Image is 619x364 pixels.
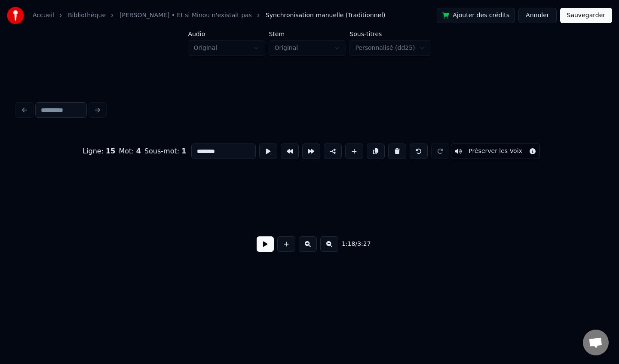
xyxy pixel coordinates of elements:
[266,11,386,20] span: Synchronisation manuelle (Traditionnel)
[560,8,612,23] button: Sauvegarder
[181,147,186,155] span: 1
[342,240,355,248] span: 1:18
[68,11,106,20] a: Bibliothèque
[83,146,115,156] div: Ligne :
[437,8,515,23] button: Ajouter des crédits
[518,8,556,23] button: Annuler
[451,144,540,159] button: Toggle
[7,7,24,24] img: youka
[33,11,54,20] a: Accueil
[349,31,431,37] label: Sous-titres
[33,11,386,20] nav: breadcrumb
[188,31,265,37] label: Audio
[119,146,141,156] div: Mot :
[120,11,252,20] a: [PERSON_NAME] • Et si Minou n'existait pas
[144,146,186,156] div: Sous-mot :
[106,147,115,155] span: 15
[269,31,346,37] label: Stem
[357,240,371,248] span: 3:27
[583,330,609,355] a: Ouvrir le chat
[342,240,362,248] div: /
[136,147,141,155] span: 4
